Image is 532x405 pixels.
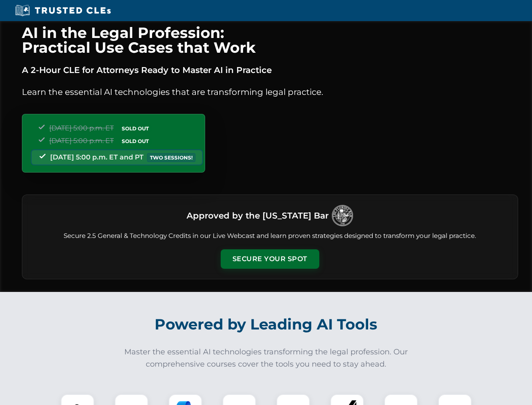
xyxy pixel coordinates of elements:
h1: AI in the Legal Profession: Practical Use Cases that Work [22,25,518,55]
span: [DATE] 5:00 p.m. ET [49,124,114,132]
p: A 2-Hour CLE for Attorneys Ready to Master AI in Practice [22,63,518,77]
h3: Approved by the [US_STATE] Bar [187,208,329,223]
h2: Powered by Leading AI Tools [33,310,500,339]
img: Trusted CLEs [13,4,113,17]
img: Logo [332,205,353,226]
span: SOLD OUT [119,124,152,133]
p: Master the essential AI technologies transforming the legal profession. Our comprehensive courses... [119,346,414,370]
p: Secure 2.5 General & Technology Credits in our Live Webcast and learn proven strategies designed ... [32,231,508,241]
button: Secure Your Spot [221,249,319,269]
span: SOLD OUT [119,137,152,146]
p: Learn the essential AI technologies that are transforming legal practice. [22,85,518,99]
span: [DATE] 5:00 p.m. ET [49,137,114,145]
